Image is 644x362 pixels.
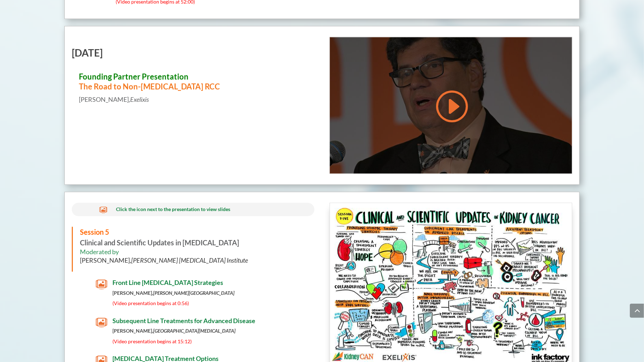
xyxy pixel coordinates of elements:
em: [PERSON_NAME] [MEDICAL_DATA] Institute [131,257,248,264]
em: Exelixis [130,95,149,103]
strong: [PERSON_NAME], [112,290,234,296]
span:  [99,206,107,214]
span:  [96,279,107,291]
strong: [PERSON_NAME], [112,328,236,334]
strong: Clinical and Scientific Updates in [MEDICAL_DATA] [80,228,239,247]
span: Click the icon next to the presentation to view slides [116,206,230,212]
h6: Moderated by [80,248,307,268]
em: [GEOGRAPHIC_DATA][MEDICAL_DATA] [153,328,236,334]
p: [PERSON_NAME], [79,95,307,104]
span:  [96,317,107,329]
em: [PERSON_NAME][GEOGRAPHIC_DATA] [153,290,234,296]
span: Front Line [MEDICAL_DATA] Strategies [112,279,223,287]
span: (Video presentation begins at 0:56) [112,300,189,306]
span: Founding Partner Presentation [79,72,188,81]
span: Session 5 [80,228,109,237]
span: Subsequent Line Treatments for Advanced Disease [112,317,255,325]
span: [PERSON_NAME], [80,257,248,264]
h2: [DATE] [72,48,314,61]
span: (Video presentation begins at 15:12) [112,339,192,345]
h3: The Road to Non-[MEDICAL_DATA] RCC [79,72,307,95]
